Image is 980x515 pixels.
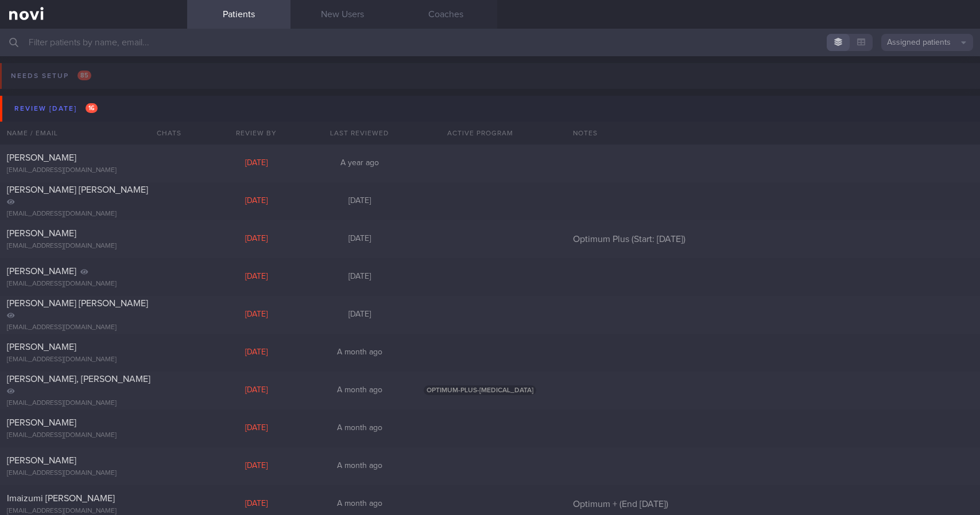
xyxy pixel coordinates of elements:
[424,385,536,395] span: OPTIMUM-PLUS-[MEDICAL_DATA]
[204,310,308,320] div: [DATE]
[7,356,180,364] div: [EMAIL_ADDRESS][DOMAIN_NAME]
[7,374,150,384] span: [PERSON_NAME], [PERSON_NAME]
[78,71,91,80] span: 85
[7,456,76,465] span: [PERSON_NAME]
[308,272,411,282] div: [DATE]
[8,68,94,84] div: Needs setup
[7,166,180,175] div: [EMAIL_ADDRESS][DOMAIN_NAME]
[204,196,308,206] div: [DATE]
[308,122,411,145] div: Last Reviewed
[7,153,76,162] span: [PERSON_NAME]
[204,461,308,471] div: [DATE]
[308,348,411,358] div: A month ago
[308,461,411,471] div: A month ago
[86,103,98,113] span: 16
[7,185,148,194] span: [PERSON_NAME] [PERSON_NAME]
[204,499,308,509] div: [DATE]
[204,122,308,145] div: Review By
[881,34,973,51] button: Assigned patients
[7,229,76,238] span: [PERSON_NAME]
[7,469,180,478] div: [EMAIL_ADDRESS][DOMAIN_NAME]
[308,234,411,244] div: [DATE]
[7,210,180,219] div: [EMAIL_ADDRESS][DOMAIN_NAME]
[308,423,411,434] div: A month ago
[7,267,76,276] span: [PERSON_NAME]
[7,323,180,332] div: [EMAIL_ADDRESS][DOMAIN_NAME]
[204,385,308,396] div: [DATE]
[141,122,187,145] div: Chats
[204,348,308,358] div: [DATE]
[204,272,308,282] div: [DATE]
[308,385,411,396] div: A month ago
[411,122,549,145] div: Active Program
[204,234,308,244] div: [DATE]
[566,233,980,245] div: Optimum Plus (Start: [DATE])
[308,158,411,169] div: A year ago
[566,498,980,510] div: Optimum + (End [DATE])
[204,158,308,169] div: [DATE]
[7,342,76,352] span: [PERSON_NAME]
[7,242,180,251] div: [EMAIL_ADDRESS][DOMAIN_NAME]
[7,418,76,427] span: [PERSON_NAME]
[566,122,980,145] div: Notes
[308,499,411,509] div: A month ago
[7,494,115,503] span: Imaizumi [PERSON_NAME]
[7,280,180,288] div: [EMAIL_ADDRESS][DOMAIN_NAME]
[7,399,180,408] div: [EMAIL_ADDRESS][DOMAIN_NAME]
[7,299,148,308] span: [PERSON_NAME] [PERSON_NAME]
[11,101,100,116] div: Review [DATE]
[308,310,411,320] div: [DATE]
[7,431,180,440] div: [EMAIL_ADDRESS][DOMAIN_NAME]
[308,196,411,206] div: [DATE]
[204,423,308,434] div: [DATE]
